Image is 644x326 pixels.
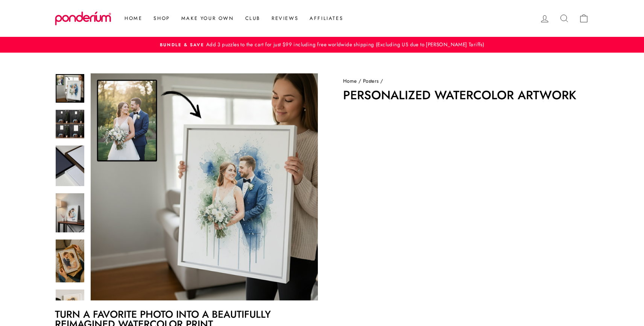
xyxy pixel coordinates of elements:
[343,89,589,101] h1: Personalized Watercolor Artwork
[176,12,240,25] a: Make Your Own
[343,77,589,85] nav: breadcrumbs
[55,11,111,26] img: Ponderium
[160,42,204,48] span: Bundle & Save
[266,12,304,25] a: Reviews
[304,12,349,25] a: Affiliates
[56,193,84,232] img: Personalized Watercolor Artwork
[204,41,484,48] span: Add 3 puzzles to the cart for just $99 including free worldwide shipping (Excluding US due to [PE...
[343,77,357,85] a: Home
[363,77,379,85] a: Posters
[380,77,383,85] span: /
[56,110,84,138] img: Personalized Watercolor Artwork
[56,146,84,186] img: Personalized Watercolor Artwork
[358,77,361,85] span: /
[57,41,587,49] a: Bundle & SaveAdd 3 puzzles to the cart for just $99 including free worldwide shipping (Excluding ...
[115,12,349,25] ul: Primary
[148,12,175,25] a: Shop
[240,12,266,25] a: Club
[56,240,84,282] img: Personalized Watercolor Artwork
[119,12,148,25] a: Home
